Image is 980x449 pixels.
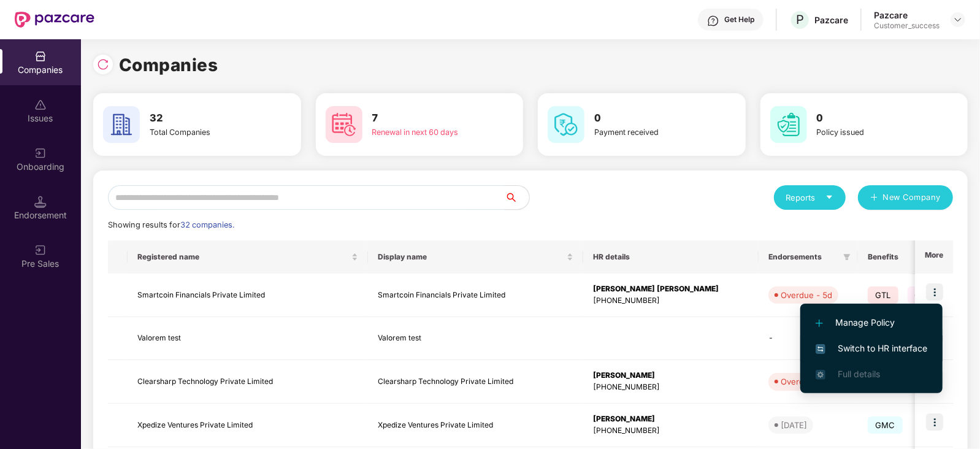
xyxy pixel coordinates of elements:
[770,106,807,143] img: svg+xml;base64,PHN2ZyB4bWxucz0iaHR0cDovL3d3dy53My5vcmcvMjAwMC9zdmciIHdpZHRoPSI2MCIgaGVpZ2h0PSI2MC...
[926,283,943,301] img: icon
[593,382,749,393] div: [PHONE_NUMBER]
[915,240,953,274] th: More
[103,106,140,143] img: svg+xml;base64,PHN2ZyB4bWxucz0iaHR0cDovL3d3dy53My5vcmcvMjAwMC9zdmciIHdpZHRoPSI2MCIgaGVpZ2h0PSI2MC...
[368,274,583,317] td: Smartcoin Financials Private Limited
[768,252,838,262] span: Endorsements
[707,15,719,27] img: svg+xml;base64,PHN2ZyBpZD0iSGVscC0zMngzMiIgeG1sbnM9Imh0dHA6Ly93d3cudzMub3JnLzIwMDAvc3ZnIiB3aWR0aD...
[34,147,47,159] img: svg+xml;base64,PHN2ZyB3aWR0aD0iMjAiIGhlaWdodD0iMjAiIHZpZXdCb3g9IjAgMCAyMCAyMCIgZmlsbD0ibm9uZSIgeG...
[593,413,749,425] div: [PERSON_NAME]
[868,416,903,434] span: GMC
[34,244,47,256] img: svg+xml;base64,PHN2ZyB3aWR0aD0iMjAiIGhlaWdodD0iMjAiIHZpZXdCb3g9IjAgMCAyMCAyMCIgZmlsbD0ibm9uZSIgeG...
[97,58,109,71] img: svg+xml;base64,PHN2ZyBpZD0iUmVsb2FkLTMyeDMyIiB4bWxucz0iaHR0cDovL3d3dy53My5vcmcvMjAwMC9zdmciIHdpZH...
[593,295,749,307] div: [PHONE_NUMBER]
[128,317,368,361] td: Valorem test
[150,110,255,126] h3: 32
[593,370,749,382] div: [PERSON_NAME]
[816,342,927,355] span: Switch to HR interface
[378,252,564,262] span: Display name
[583,240,759,274] th: HR details
[150,126,255,139] div: Total Companies
[838,369,880,379] span: Full details
[817,110,922,126] h3: 0
[841,250,853,264] span: filter
[817,126,922,139] div: Policy issued
[759,317,858,361] td: -
[372,126,478,139] div: Renewal in next 60 days
[843,253,851,261] span: filter
[372,110,478,126] h3: 7
[781,419,807,431] div: [DATE]
[108,220,234,229] span: Showing results for
[34,50,47,63] img: svg+xml;base64,PHN2ZyBpZD0iQ29tcGFuaWVzIiB4bWxucz0iaHR0cDovL3d3dy53My5vcmcvMjAwMC9zdmciIHdpZHRoPS...
[825,193,833,201] span: caret-down
[593,425,749,437] div: [PHONE_NUMBER]
[883,191,941,204] span: New Company
[137,252,349,262] span: Registered name
[816,344,825,354] img: svg+xml;base64,PHN2ZyB4bWxucz0iaHR0cDovL3d3dy53My5vcmcvMjAwMC9zdmciIHdpZHRoPSIxNiIgaGVpZ2h0PSIxNi...
[368,404,583,447] td: Xpedize Ventures Private Limited
[368,317,583,361] td: Valorem test
[594,110,700,126] h3: 0
[874,9,940,21] div: Pazcare
[816,370,825,380] img: svg+xml;base64,PHN2ZyB4bWxucz0iaHR0cDovL3d3dy53My5vcmcvMjAwMC9zdmciIHdpZHRoPSIxNi4zNjMiIGhlaWdodD...
[368,240,583,274] th: Display name
[34,99,47,111] img: svg+xml;base64,PHN2ZyBpZD0iSXNzdWVzX2Rpc2FibGVkIiB4bWxucz0iaHR0cDovL3d3dy53My5vcmcvMjAwMC9zdmciIH...
[858,185,953,210] button: plusNew Company
[128,404,368,447] td: Xpedize Ventures Private Limited
[504,193,529,202] span: search
[128,240,368,274] th: Registered name
[926,413,943,431] img: icon
[326,106,362,143] img: svg+xml;base64,PHN2ZyB4bWxucz0iaHR0cDovL3d3dy53My5vcmcvMjAwMC9zdmciIHdpZHRoPSI2MCIgaGVpZ2h0PSI2MC...
[874,21,940,31] div: Customer_success
[119,52,218,79] h1: Companies
[786,191,833,204] div: Reports
[15,12,94,28] img: New Pazcare Logo
[868,286,898,304] span: GTL
[953,15,963,25] img: svg+xml;base64,PHN2ZyBpZD0iRHJvcGRvd24tMzJ4MzIiIHhtbG5zPSJodHRwOi8vd3d3LnczLm9yZy8yMDAwL3N2ZyIgd2...
[870,193,878,203] span: plus
[548,106,584,143] img: svg+xml;base64,PHN2ZyB4bWxucz0iaHR0cDovL3d3dy53My5vcmcvMjAwMC9zdmciIHdpZHRoPSI2MCIgaGVpZ2h0PSI2MC...
[180,220,234,229] span: 32 companies.
[34,196,47,208] img: svg+xml;base64,PHN2ZyB3aWR0aD0iMTQuNSIgaGVpZ2h0PSIxNC41IiB2aWV3Qm94PSIwIDAgMTYgMTYiIGZpbGw9Im5vbm...
[128,360,368,404] td: Clearsharp Technology Private Limited
[504,185,530,210] button: search
[781,289,832,301] div: Overdue - 5d
[594,126,700,139] div: Payment received
[796,12,804,27] span: P
[816,320,823,327] img: svg+xml;base64,PHN2ZyB4bWxucz0iaHR0cDovL3d3dy53My5vcmcvMjAwMC9zdmciIHdpZHRoPSIxMi4yMDEiIGhlaWdodD...
[724,15,754,25] div: Get Help
[128,274,368,317] td: Smartcoin Financials Private Limited
[814,14,848,26] div: Pazcare
[816,316,927,329] span: Manage Policy
[368,360,583,404] td: Clearsharp Technology Private Limited
[781,375,842,388] div: Overdue - 147d
[593,283,749,295] div: [PERSON_NAME] [PERSON_NAME]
